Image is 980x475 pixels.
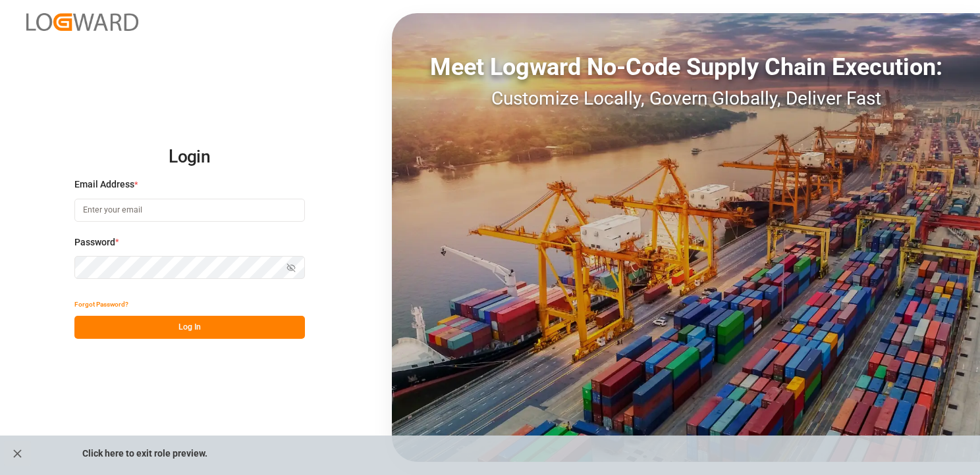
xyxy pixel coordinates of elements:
[82,441,207,466] p: Click here to exit role preview.
[74,199,305,222] input: Enter your email
[74,293,128,316] button: Forgot Password?
[74,316,305,339] button: Log In
[392,85,980,113] div: Customize Locally, Govern Globally, Deliver Fast
[74,136,305,178] h2: Login
[392,49,980,85] div: Meet Logward No-Code Supply Chain Execution:
[26,13,138,31] img: Logward_new_orange.png
[74,178,134,191] span: Email Address
[74,236,115,249] span: Password
[4,441,31,466] button: close role preview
